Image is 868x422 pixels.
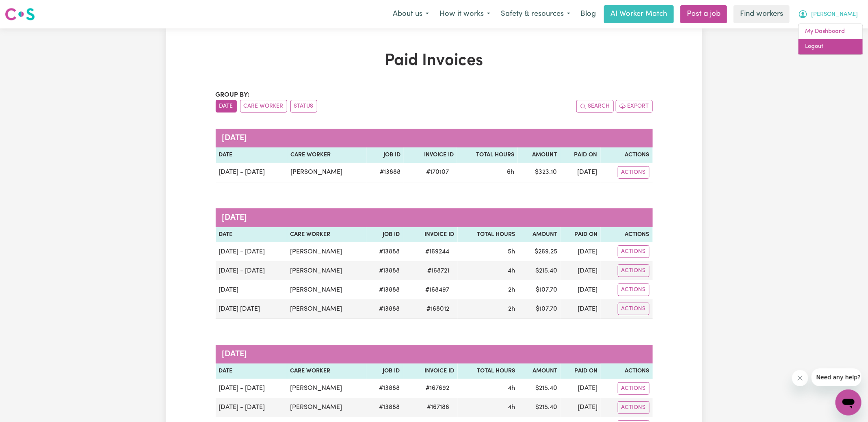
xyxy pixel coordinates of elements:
[508,249,515,255] span: 5 hours
[216,208,653,227] caption: [DATE]
[287,242,366,261] td: [PERSON_NAME]
[5,5,35,24] a: Careseekers logo
[811,10,858,19] span: [PERSON_NAME]
[216,51,653,71] h1: Paid Invoices
[366,364,403,379] th: Job ID
[792,370,808,386] iframe: Close message
[216,398,287,417] td: [DATE] - [DATE]
[422,403,455,412] span: # 167186
[576,100,614,113] button: Search
[618,382,649,395] button: Actions
[216,92,250,98] span: Group by:
[508,385,515,392] span: 4 hours
[458,364,518,379] th: Total Hours
[680,5,727,23] a: Post a job
[366,379,403,398] td: # 13888
[422,304,455,314] span: # 168012
[508,306,515,312] span: 2 hours
[508,404,515,411] span: 4 hours
[367,163,404,182] td: # 13888
[404,147,457,163] th: Invoice ID
[507,169,515,175] span: 6 hours
[216,364,287,379] th: Date
[5,7,35,22] img: Careseekers logo
[561,299,601,319] td: [DATE]
[518,364,561,379] th: Amount
[561,242,601,261] td: [DATE]
[457,147,518,163] th: Total Hours
[518,227,561,242] th: Amount
[561,398,601,417] td: [DATE]
[518,379,561,398] td: $ 215.40
[618,401,649,414] button: Actions
[518,163,561,182] td: $ 323.10
[216,379,287,398] td: [DATE] - [DATE]
[496,6,576,23] button: Safety & resources
[576,5,601,23] a: Blog
[240,100,287,113] button: sort invoices by care worker
[287,398,366,417] td: [PERSON_NAME]
[216,261,287,280] td: [DATE] - [DATE]
[618,166,649,179] button: Actions
[518,280,561,299] td: $ 107.70
[287,364,366,379] th: Care Worker
[387,6,434,23] button: About us
[216,345,653,364] caption: [DATE]
[287,379,366,398] td: [PERSON_NAME]
[734,5,790,23] a: Find workers
[561,379,601,398] td: [DATE]
[216,227,287,242] th: Date
[836,390,862,416] iframe: Button to launch messaging window
[616,100,653,113] button: Export
[287,299,366,319] td: [PERSON_NAME]
[403,227,458,242] th: Invoice ID
[287,163,367,182] td: [PERSON_NAME]
[421,285,455,295] span: # 168497
[518,261,561,280] td: $ 215.40
[518,147,561,163] th: Amount
[366,261,403,280] td: # 13888
[508,287,515,293] span: 2 hours
[216,163,288,182] td: [DATE] - [DATE]
[560,163,600,182] td: [DATE]
[216,280,287,299] td: [DATE]
[604,5,674,23] a: AI Worker Match
[798,24,863,55] div: My Account
[812,368,862,386] iframe: Message from company
[366,227,403,242] th: Job ID
[618,283,649,296] button: Actions
[561,261,601,280] td: [DATE]
[561,364,601,379] th: Paid On
[601,147,653,163] th: Actions
[216,299,287,319] td: [DATE] [DATE]
[366,242,403,261] td: # 13888
[421,247,455,257] span: # 169244
[403,364,458,379] th: Invoice ID
[366,299,403,319] td: # 13888
[216,129,653,147] caption: [DATE]
[518,398,561,417] td: $ 215.40
[561,280,601,299] td: [DATE]
[434,6,496,23] button: How it works
[793,6,863,23] button: My Account
[287,147,367,163] th: Care Worker
[423,266,455,276] span: # 168721
[287,280,366,299] td: [PERSON_NAME]
[458,227,518,242] th: Total Hours
[216,242,287,261] td: [DATE] - [DATE]
[287,261,366,280] td: [PERSON_NAME]
[216,147,288,163] th: Date
[601,364,652,379] th: Actions
[421,383,455,393] span: # 167692
[618,245,649,258] button: Actions
[421,167,454,177] span: # 170107
[367,147,404,163] th: Job ID
[518,242,561,261] td: $ 269.25
[508,268,515,274] span: 4 hours
[799,24,863,39] a: My Dashboard
[366,280,403,299] td: # 13888
[366,398,403,417] td: # 13888
[216,100,237,113] button: sort invoices by date
[618,264,649,277] button: Actions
